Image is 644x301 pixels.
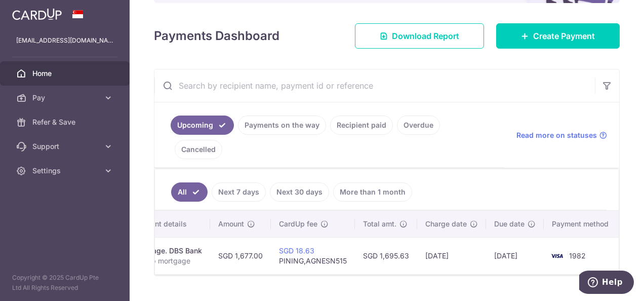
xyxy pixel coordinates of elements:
[132,246,202,256] div: Mortgage. DBS Bank
[569,251,586,260] span: 1982
[486,237,544,274] td: [DATE]
[175,140,222,159] a: Cancelled
[425,219,467,229] span: Charge date
[516,130,597,140] span: Read more on statuses
[417,237,486,274] td: [DATE]
[270,182,329,202] a: Next 30 days
[496,23,620,49] a: Create Payment
[32,141,99,152] span: Support
[355,237,417,274] td: SGD 1,695.63
[238,116,326,135] a: Payments on the way
[132,256,202,266] p: cardup mortgage
[355,23,484,49] a: Download Report
[494,219,525,229] span: Due date
[271,237,355,274] td: PINING,AGNESN515
[32,166,99,176] span: Settings
[333,182,412,202] a: More than 1 month
[363,219,396,229] span: Total amt.
[547,250,567,262] img: Bank Card
[212,182,266,202] a: Next 7 days
[279,246,314,255] a: SGD 18.63
[279,219,317,229] span: CardUp fee
[392,30,459,42] span: Download Report
[516,130,607,140] a: Read more on statuses
[124,211,210,237] th: Payment details
[210,237,271,274] td: SGD 1,677.00
[32,93,99,103] span: Pay
[12,8,62,20] img: CardUp
[32,68,99,79] span: Home
[32,117,99,127] span: Refer & Save
[16,35,113,46] p: [EMAIL_ADDRESS][DOMAIN_NAME]
[218,219,244,229] span: Amount
[154,69,595,102] input: Search by recipient name, payment id or reference
[154,27,279,45] h4: Payments Dashboard
[533,30,595,42] span: Create Payment
[544,211,621,237] th: Payment method
[171,116,234,135] a: Upcoming
[397,116,440,135] a: Overdue
[579,271,634,296] iframe: Opens a widget where you can find more information
[330,116,393,135] a: Recipient paid
[171,182,208,202] a: All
